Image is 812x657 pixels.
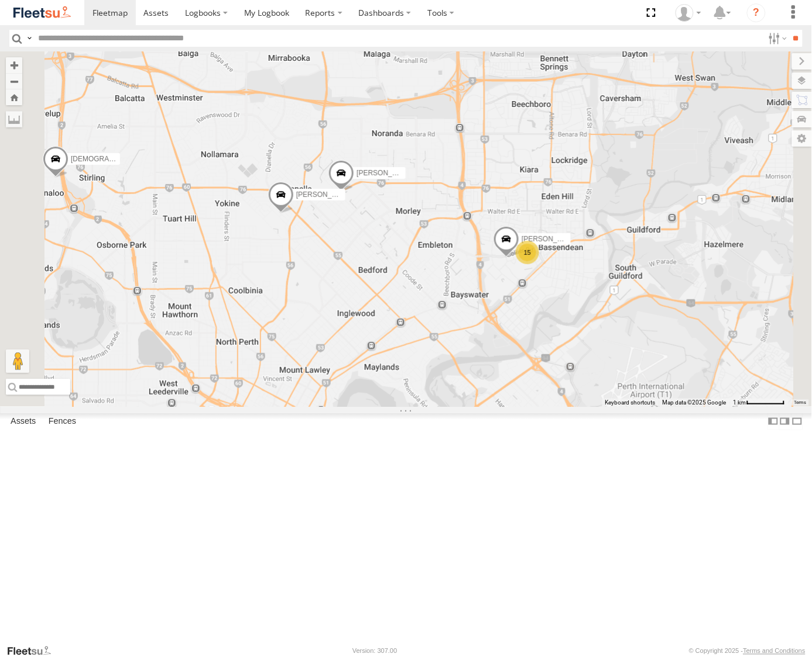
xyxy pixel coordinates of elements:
[663,399,727,406] span: Map data ©2025 Google
[792,413,803,430] label: Hide Summary Table
[6,350,29,373] button: Drag Pegman onto the map to open Street View
[689,648,806,655] div: © Copyright 2025 -
[792,130,812,147] label: Map Settings
[25,30,34,47] label: Search Query
[516,241,539,264] div: 15
[794,400,807,405] a: Terms (opens in new tab)
[6,645,60,657] a: Visit our Website
[12,5,73,20] img: fleetsu-logo-horizontal.svg
[522,235,617,243] span: [PERSON_NAME] - 1GRO876
[296,191,437,199] span: [PERSON_NAME] - 1IAM429 - 0456 928 992
[5,413,42,430] label: Assets
[70,155,240,163] span: [DEMOGRAPHIC_DATA][PERSON_NAME] - 1IFQ593
[6,89,22,105] button: Zoom Home
[352,648,397,655] div: Version: 307.00
[6,57,22,73] button: Zoom in
[730,399,789,407] button: Map scale: 1 km per 62 pixels
[671,4,705,22] div: AJ Wessels
[6,73,22,89] button: Zoom out
[6,111,22,127] label: Measure
[768,413,779,430] label: Dock Summary Table to the Left
[764,30,789,47] label: Search Filter Options
[734,399,746,406] span: 1 km
[605,399,656,407] button: Keyboard shortcuts
[43,413,82,430] label: Fences
[357,170,559,178] span: [PERSON_NAME] [PERSON_NAME] - 1IBW816 - 0435 085 996
[744,648,806,655] a: Terms and Conditions
[747,4,766,22] i: ?
[779,413,791,430] label: Dock Summary Table to the Right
